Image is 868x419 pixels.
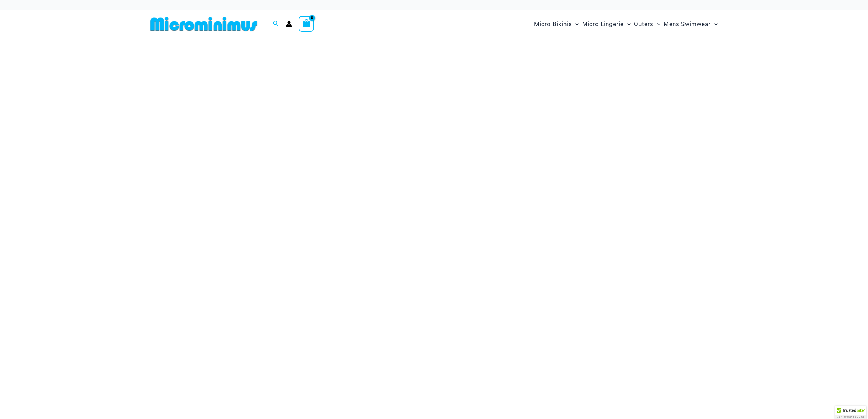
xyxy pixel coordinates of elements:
[624,15,631,33] span: Menu Toggle
[572,15,579,33] span: Menu Toggle
[531,13,721,35] nav: Site Navigation
[580,14,632,34] a: Micro LingerieMenu ToggleMenu Toggle
[286,21,292,27] a: Account icon link
[664,15,711,33] span: Mens Swimwear
[532,14,580,34] a: Micro BikinisMenu ToggleMenu Toggle
[835,406,866,419] div: TrustedSite Certified
[634,15,653,33] span: Outers
[299,16,314,32] a: View Shopping Cart, empty
[662,14,719,34] a: Mens SwimwearMenu ToggleMenu Toggle
[148,16,260,32] img: MM SHOP LOGO FLAT
[582,15,624,33] span: Micro Lingerie
[273,20,279,28] a: Search icon link
[534,15,572,33] span: Micro Bikinis
[711,15,718,33] span: Menu Toggle
[632,14,662,34] a: OutersMenu ToggleMenu Toggle
[653,15,660,33] span: Menu Toggle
